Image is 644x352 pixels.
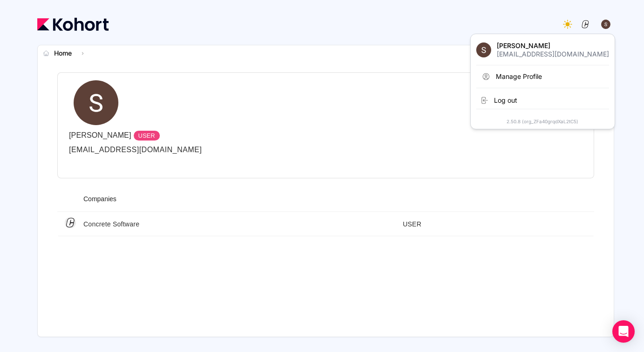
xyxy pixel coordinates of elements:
[476,109,609,126] div: 2.50.8 (org_ZFa40grqdXaL2tC5)
[581,20,590,29] img: logo_ConcreteSoftwareLogo_20230810134128192030.png
[497,42,609,49] h3: [PERSON_NAME]
[328,212,422,236] td: USER
[80,49,86,57] span: ›
[37,18,109,31] img: Kohort logo
[74,80,118,125] img: Stuart Maclaren
[76,186,328,212] th: Companies
[494,96,517,105] span: Log out
[38,45,77,61] button: Home
[497,51,609,57] p: [EMAIL_ADDRESS][DOMAIN_NAME]
[54,49,72,58] span: Home
[69,144,575,155] div: [EMAIL_ADDRESS][DOMAIN_NAME]
[496,72,542,81] span: Manage Profile
[612,320,635,343] div: Open Intercom Messenger
[134,131,160,141] span: USER
[69,131,131,139] span: [PERSON_NAME]
[76,212,328,236] td: Concrete Software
